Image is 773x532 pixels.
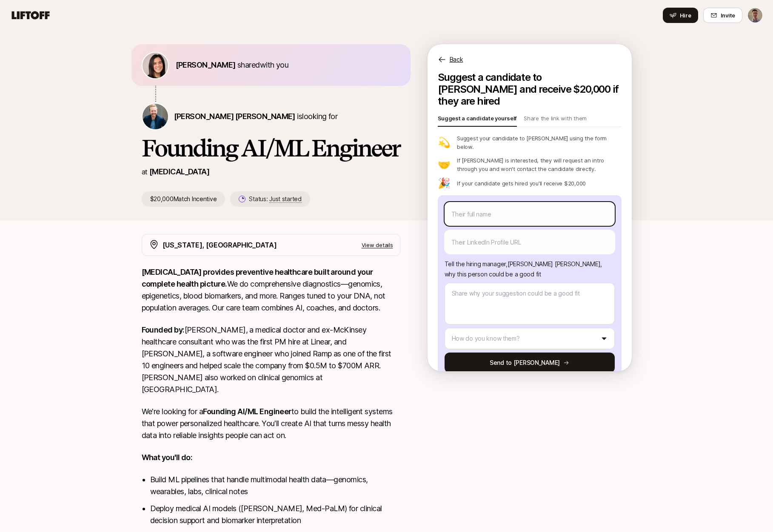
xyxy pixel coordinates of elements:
span: Just started [269,195,302,203]
button: Invite [703,8,742,23]
p: 🎉 [438,178,451,188]
p: We're looking for a to build the intelligent systems that power personalized healthcare. You'll c... [142,406,400,441]
h1: Founding AI/ML Engineer [142,135,400,161]
p: 🤝 [438,159,451,170]
p: [MEDICAL_DATA] [149,166,209,178]
button: Send to [PERSON_NAME] [445,353,615,373]
p: Back [450,54,463,65]
img: 71d7b91d_d7cb_43b4_a7ea_a9b2f2cc6e03.jpg [143,53,168,78]
p: Tell the hiring manager, [PERSON_NAME] [PERSON_NAME] , why this person could be a good fit [445,259,615,279]
span: Invite [721,11,735,20]
p: If [PERSON_NAME] is interested, they will request an intro through you and won't contact the cand... [457,156,621,173]
p: Suggest your candidate to [PERSON_NAME] using the form below. [457,134,621,151]
strong: [MEDICAL_DATA] provides preventive healthcare built around your complete health picture. [142,267,374,288]
strong: What you'll do: [142,453,193,462]
span: [PERSON_NAME] [176,60,236,69]
p: We do comprehensive diagnostics—genomics, epigenetics, blood biomarkers, and more. Ranges tuned t... [142,266,400,314]
span: with you [260,60,289,69]
img: Sagan Schultz [143,104,168,129]
p: 💫 [438,137,451,148]
p: is looking for [174,111,338,122]
span: Hire [680,11,691,20]
p: shared [176,59,292,71]
p: View details [362,241,393,249]
button: Hire [663,8,698,23]
p: [US_STATE], [GEOGRAPHIC_DATA] [163,239,277,250]
img: Ben Levinson [748,8,762,23]
p: Suggest a candidate yourself [438,114,517,126]
p: Suggest a candidate to [PERSON_NAME] and receive $20,000 if they are hired [438,71,622,107]
li: Deploy medical AI models ([PERSON_NAME], Med-PaLM) for clinical decision support and biomarker in... [150,503,400,526]
strong: Founded by: [142,325,185,334]
p: [PERSON_NAME], a medical doctor and ex-McKinsey healthcare consultant who was the first PM hire a... [142,324,400,395]
strong: Founding AI/ML Engineer [203,407,291,416]
button: Ben Levinson [747,8,763,23]
p: If your candidate gets hired you'll receive $20,000 [457,179,586,188]
p: Share the link with them [524,114,587,126]
p: Status: [249,194,301,204]
p: at [142,166,148,177]
span: [PERSON_NAME] [PERSON_NAME] [174,112,295,121]
p: $20,000 Match Incentive [142,191,225,207]
li: Build ML pipelines that handle multimodal health data—genomics, wearables, labs, clinical notes [150,474,400,498]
